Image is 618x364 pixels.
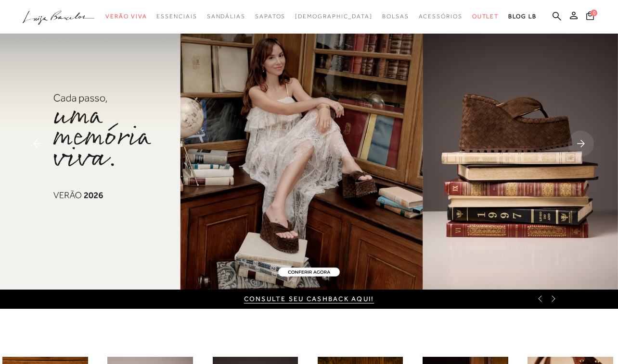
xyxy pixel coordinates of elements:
[207,13,245,20] span: Sandálias
[419,13,463,20] span: Acessórios
[156,13,197,20] span: Essenciais
[419,8,463,25] a: categoryNavScreenReaderText
[508,13,536,20] span: BLOG LB
[591,10,597,16] span: 0
[295,8,373,25] a: noSubCategoriesText
[382,13,409,20] span: Bolsas
[244,295,374,303] a: CONSULTE SEU CASHBACK AQUI!
[295,13,373,20] span: [DEMOGRAPHIC_DATA]
[255,13,285,20] span: Sapatos
[156,8,197,25] a: categoryNavScreenReaderText
[508,8,536,25] a: BLOG LB
[472,8,499,25] a: categoryNavScreenReaderText
[382,8,409,25] a: categoryNavScreenReaderText
[105,13,147,20] span: Verão Viva
[472,13,499,20] span: Outlet
[207,8,245,25] a: categoryNavScreenReaderText
[255,8,285,25] a: categoryNavScreenReaderText
[583,11,597,24] button: 0
[105,8,147,25] a: categoryNavScreenReaderText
